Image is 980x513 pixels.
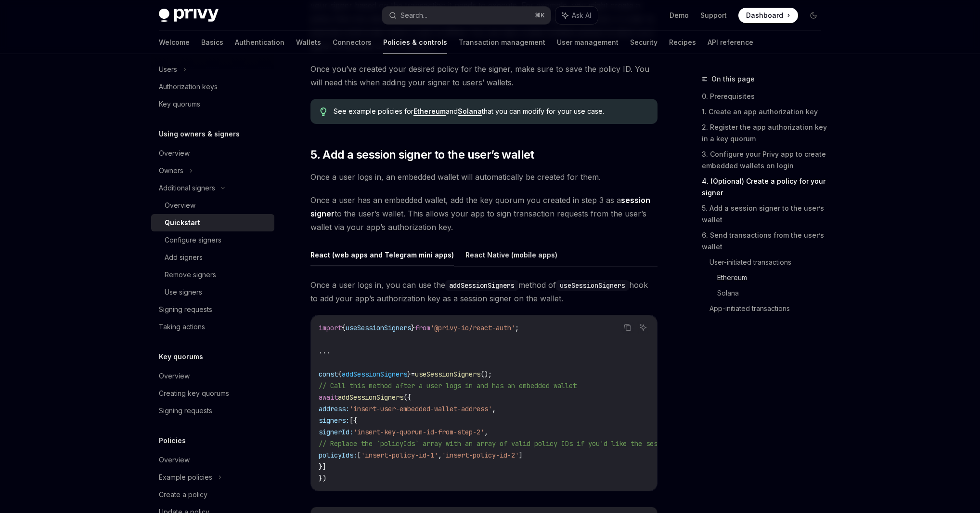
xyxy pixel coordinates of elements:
span: await [319,393,338,402]
div: Use signers [165,286,202,298]
a: Basics [201,31,223,54]
span: ({ [403,393,411,402]
div: Additional signers [159,182,215,194]
a: Solana [717,285,829,301]
a: Configure signers [151,231,274,249]
h5: Key quorums [159,351,203,363]
code: addSessionSigners [445,280,518,291]
span: Dashboard [746,11,783,20]
a: 0. Prerequisites [702,89,829,104]
a: 4. (Optional) Create a policy for your signer [702,174,829,201]
a: Transaction management [459,31,545,54]
svg: Tip [320,108,327,116]
a: Create a policy [151,486,274,503]
a: Security [630,31,658,54]
span: address: [319,405,349,413]
div: Signing requests [159,405,212,417]
a: User-initiated transactions [709,255,829,270]
a: Support [700,11,727,20]
div: Key quorums [159,98,200,110]
span: 'insert-policy-id-2' [442,451,519,459]
button: Search...⌘K [382,7,551,24]
span: 'insert-policy-id-1' [361,451,438,459]
a: Remove signers [151,266,274,283]
div: Taking actions [159,321,205,333]
a: User management [557,31,619,54]
div: Overview [165,200,195,211]
h5: Using owners & signers [159,128,240,140]
a: Authorization keys [151,78,274,95]
div: Add signers [165,252,203,263]
div: Creating key quorums [159,388,229,399]
span: Once you’ve created your desired policy for the signer, make sure to save the policy ID. You will... [310,62,658,89]
div: Configure signers [165,234,221,246]
div: Quickstart [165,217,200,229]
a: Use signers [151,283,274,301]
a: Authentication [235,31,284,54]
a: Signing requests [151,301,274,318]
div: Authorization keys [159,81,218,93]
a: Overview [151,197,274,214]
div: Remove signers [165,269,216,281]
a: Dashboard [738,8,798,23]
span: , [484,428,488,436]
div: Owners [159,165,183,176]
a: Demo [670,11,689,20]
span: 'insert-key-quorum-id-from-step-2' [353,428,484,436]
div: Users [159,64,177,75]
a: Recipes [669,31,696,54]
a: Wallets [296,31,321,54]
div: Overview [159,454,190,466]
h5: Policies [159,435,186,446]
button: React (web apps and Telegram mini apps) [310,243,454,266]
a: Signing requests [151,402,274,419]
a: App-initiated transactions [709,301,829,316]
span: }] [319,462,326,471]
a: Connectors [333,31,372,54]
span: addSessionSigners [342,370,407,378]
a: Overview [151,145,274,162]
div: Example policies [159,472,212,483]
span: signerId: [319,428,353,436]
a: API reference [708,31,753,54]
span: Once a user logs in, an embedded wallet will automatically be created for them. [310,170,658,184]
div: Overview [159,148,190,159]
span: See example policies for and that you can modify for your use case. [334,107,648,116]
a: Overview [151,367,274,385]
span: addSessionSigners [338,393,403,402]
a: Taking actions [151,318,274,336]
a: Overview [151,451,274,469]
span: Once a user has an embedded wallet, add the key quorum you created in step 3 as a to the user’s w... [310,193,658,234]
span: = [411,370,415,378]
span: (); [480,370,492,378]
span: { [338,370,342,378]
span: from [415,324,430,332]
span: Ask AI [572,11,591,20]
span: ⌘ K [535,12,545,19]
code: useSessionSigners [556,280,629,291]
a: 2. Register the app authorization key in a key quorum [702,120,829,147]
span: { [342,324,346,332]
a: Creating key quorums [151,385,274,402]
span: On this page [711,73,755,85]
span: ... [319,347,330,355]
button: Ask AI [555,7,598,24]
a: Key quorums [151,95,274,113]
span: import [319,324,342,332]
a: Welcome [159,31,190,54]
span: // Call this method after a user logs in and has an embedded wallet [319,381,577,390]
button: React Native (mobile apps) [465,243,557,266]
a: 5. Add a session signer to the user’s wallet [702,201,829,228]
div: Search... [400,10,427,21]
div: Signing requests [159,304,212,315]
a: Quickstart [151,214,274,231]
span: ] [519,451,523,459]
a: 3. Configure your Privy app to create embedded wallets on login [702,147,829,174]
a: 6. Send transactions from the user’s wallet [702,228,829,255]
img: dark logo [159,9,219,22]
span: '@privy-io/react-auth' [430,324,515,332]
a: Policies & controls [383,31,447,54]
span: useSessionSigners [415,370,480,378]
span: useSessionSigners [346,324,411,332]
span: 5. Add a session signer to the user’s wallet [310,147,534,162]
